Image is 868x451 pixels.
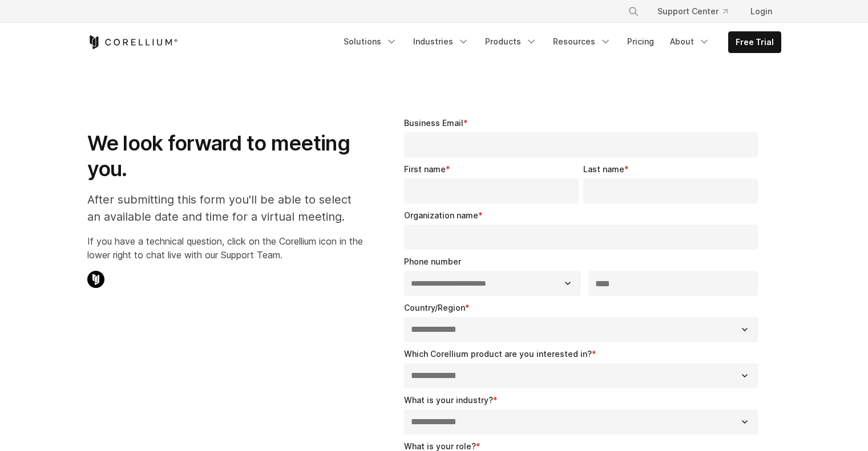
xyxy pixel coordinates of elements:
[478,31,544,52] a: Products
[741,1,781,22] a: Login
[729,32,781,52] a: Free Trial
[337,31,404,52] a: Solutions
[87,191,363,225] p: After submitting this form you'll be able to select an available date and time for a virtual meet...
[404,441,476,451] span: What is your role?
[87,271,104,288] img: Corellium Chat Icon
[648,1,737,22] a: Support Center
[337,31,781,53] div: Navigation Menu
[583,164,624,174] span: Last name
[663,31,717,52] a: About
[404,303,465,312] span: Country/Region
[404,210,478,220] span: Organization name
[87,131,363,182] h1: We look forward to meeting you.
[404,349,592,359] span: Which Corellium product are you interested in?
[546,31,618,52] a: Resources
[404,164,446,174] span: First name
[404,118,463,128] span: Business Email
[620,31,661,52] a: Pricing
[614,1,781,22] div: Navigation Menu
[406,31,476,52] a: Industries
[404,257,461,266] span: Phone number
[87,35,178,49] a: Corellium Home
[623,1,644,22] button: Search
[87,234,363,262] p: If you have a technical question, click on the Corellium icon in the lower right to chat live wit...
[404,395,493,405] span: What is your industry?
